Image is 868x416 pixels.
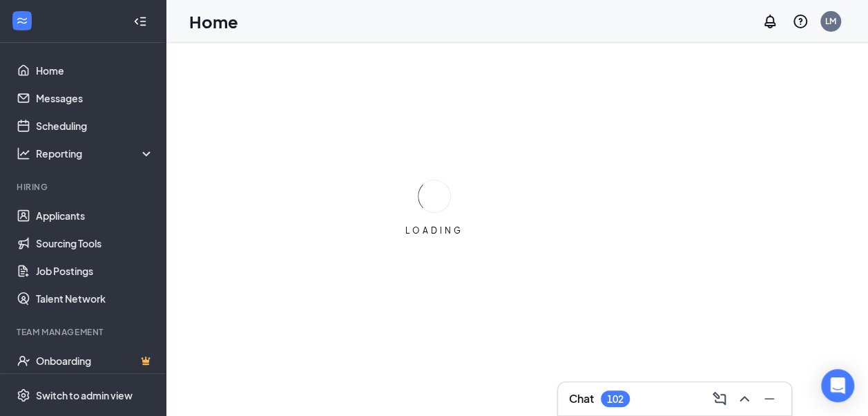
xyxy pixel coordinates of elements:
[607,393,624,405] div: 102
[708,388,731,410] button: ComposeMessage
[36,57,154,84] a: Home
[36,229,154,257] a: Sourcing Tools
[762,13,778,30] svg: Notifications
[733,388,755,410] button: ChevronUp
[36,202,154,229] a: Applicants
[792,13,809,30] svg: QuestionInfo
[36,347,154,375] a: OnboardingCrown
[821,369,854,402] div: Open Intercom Messenger
[36,285,154,312] a: Talent Network
[17,181,151,193] div: Hiring
[736,390,753,407] svg: ChevronUp
[569,391,594,406] h3: Chat
[825,15,836,27] div: LM
[711,390,728,407] svg: ComposeMessage
[36,112,154,140] a: Scheduling
[133,15,147,28] svg: Collapse
[17,326,151,338] div: Team Management
[15,14,29,28] svg: WorkstreamLogo
[36,146,155,160] div: Reporting
[758,388,780,410] button: Minimize
[761,390,778,407] svg: Minimize
[400,225,469,236] div: LOADING
[17,388,30,402] svg: Settings
[36,257,154,285] a: Job Postings
[36,84,154,112] a: Messages
[17,146,30,160] svg: Analysis
[36,388,133,402] div: Switch to admin view
[189,10,238,33] h1: Home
